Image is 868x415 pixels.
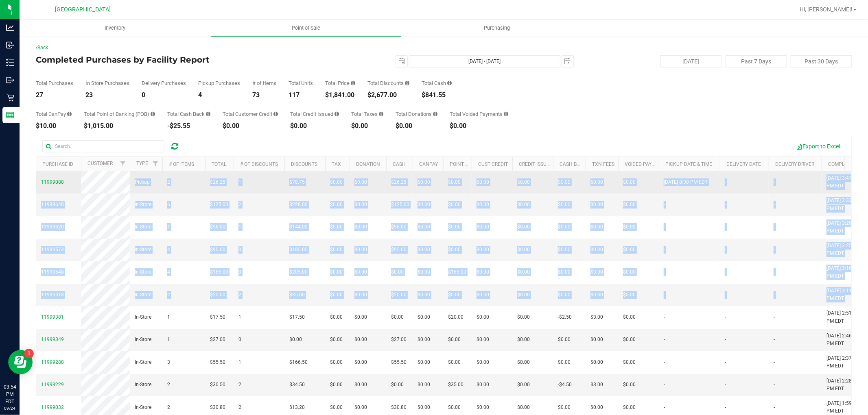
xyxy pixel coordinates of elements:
[560,161,586,167] a: Cash Back
[36,55,308,64] h4: Completed Purchases by Facility Report
[448,336,461,343] span: $0.00
[774,336,775,343] span: -
[136,161,148,166] a: Type
[116,157,130,171] a: Filter
[517,359,530,366] span: $0.00
[135,359,151,366] span: In-Store
[391,336,407,343] span: $27.00
[433,111,437,117] i: Sum of all round-up-to-next-dollar total price adjustments for all purchases in the date range.
[725,381,726,389] span: -
[135,313,151,321] span: In-Store
[238,336,241,343] span: 0
[41,202,64,207] span: 11999648
[664,246,665,254] span: -
[167,178,170,186] span: 2
[664,268,665,276] span: -
[330,381,343,389] span: $0.00
[664,223,665,231] span: -
[826,197,857,212] span: [DATE] 3:33 PM EDT
[448,223,461,231] span: $0.00
[330,336,343,343] span: $0.00
[85,92,129,98] div: 23
[55,6,111,13] span: [GEOGRAPHIC_DATA]
[24,349,34,359] iframe: Resource center unread badge
[367,92,409,98] div: $2,677.00
[135,336,151,343] span: In-Store
[558,336,571,343] span: $0.00
[223,111,278,117] div: Total Customer Credit
[590,201,603,209] span: $0.00
[590,291,603,299] span: $0.00
[325,80,355,86] div: Total Price
[391,313,404,321] span: $0.00
[477,313,489,321] span: $0.00
[450,123,508,129] div: $0.00
[6,41,14,49] inline-svg: Inbound
[135,223,151,231] span: In-Store
[6,76,14,84] inline-svg: Outbound
[151,111,155,117] i: Sum of the successful, non-voided point-of-banking payment transactions, both via payment termina...
[478,161,508,167] a: Cust Credit
[726,55,787,67] button: Past 7 Days
[41,314,64,320] span: 11999381
[448,178,461,186] span: $0.00
[289,80,313,86] div: Total Units
[210,20,401,37] a: Point of Sale
[210,336,225,343] span: $27.00
[238,291,241,299] span: 2
[391,246,407,254] span: $95.00
[664,178,708,186] span: [DATE] 8:30 PM EDT
[725,178,726,186] span: -
[725,201,726,209] span: -
[774,359,775,366] span: -
[289,291,305,299] span: $35.00
[504,111,508,117] i: Sum of all voided payment transaction amounts, excluding tips and transaction fees, for all purch...
[290,111,339,117] div: Total Credit Issued
[351,80,355,86] i: Sum of the total prices of all purchases in the date range.
[477,291,489,299] span: $0.00
[20,20,210,37] a: Inventory
[418,178,430,186] span: $0.00
[135,201,151,209] span: In-Store
[135,178,150,186] span: Pickup
[477,201,489,209] span: $0.00
[664,291,665,299] span: -
[332,161,341,167] a: Tax
[142,92,186,98] div: 0
[664,359,665,366] span: -
[826,332,857,348] span: [DATE] 2:46 PM EDT
[791,139,845,153] button: Export to Excel
[517,313,530,321] span: $0.00
[725,246,726,254] span: -
[238,178,241,186] span: 1
[167,336,170,343] span: 1
[238,381,241,389] span: 2
[354,246,367,254] span: $0.00
[289,178,305,186] span: $78.75
[405,80,409,86] i: Sum of the discount values applied to the all purchases in the date range.
[330,201,343,209] span: $0.00
[167,268,170,276] span: 4
[590,223,603,231] span: $0.00
[401,20,592,37] a: Purchasing
[238,223,241,231] span: 1
[418,336,430,343] span: $0.00
[826,309,857,325] span: [DATE] 2:51 PM EDT
[517,291,530,299] span: $0.00
[167,223,170,231] span: 1
[330,223,343,231] span: $0.00
[167,111,210,117] div: Total Cash Back
[238,246,241,254] span: 3
[351,123,383,129] div: $0.00
[826,287,857,302] span: [DATE] 3:11 PM EDT
[223,123,278,129] div: $0.00
[623,359,636,366] span: $0.00
[477,381,489,389] span: $0.00
[393,161,406,167] a: Cash
[356,161,380,167] a: Donation
[517,201,530,209] span: $0.00
[396,111,437,117] div: Total Donations
[791,55,852,67] button: Past 30 Days
[240,161,278,167] a: # of Discounts
[354,313,367,321] span: $0.00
